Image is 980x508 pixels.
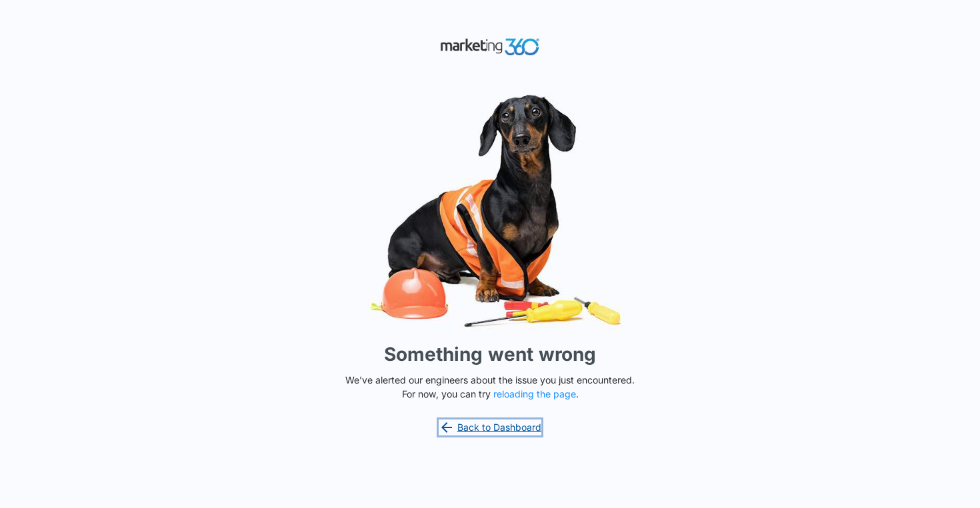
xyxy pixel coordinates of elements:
[440,35,540,59] img: Marketing 360 Logo
[493,389,576,399] button: reloading the page
[384,340,596,368] h1: Something went wrong
[340,373,640,401] p: We've alerted our engineers about the issue you just encountered. For now, you can try .
[290,87,690,335] img: Sad Dog
[439,419,541,435] a: Back to Dashboard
